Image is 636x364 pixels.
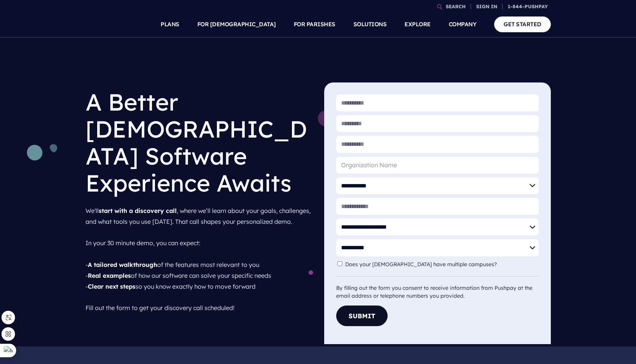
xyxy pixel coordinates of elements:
[404,11,431,37] a: EXPLORE
[353,11,387,37] a: SOLUTIONS
[294,11,335,37] a: FOR PARISHES
[449,11,477,37] a: COMPANY
[345,261,501,268] label: Does your [DEMOGRAPHIC_DATA] have multiple campuses?
[197,11,276,37] a: FOR [DEMOGRAPHIC_DATA]
[88,283,135,290] strong: Clear next steps
[336,306,388,326] button: Submit
[99,207,177,214] strong: start with a discovery call
[86,202,312,316] p: We'll , where we’ll learn about your goals, challenges, and what tools you use [DATE]. That call ...
[494,16,551,32] a: GET STARTED
[88,272,131,279] strong: Real examples
[86,82,312,202] h1: A Better [DEMOGRAPHIC_DATA] Software Experience Awaits
[161,11,179,37] a: PLANS
[336,157,539,174] input: Organization Name
[336,276,539,300] div: By filling out the form you consent to receive information from Pushpay at the email address or t...
[88,261,157,268] strong: A tailored walkthrough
